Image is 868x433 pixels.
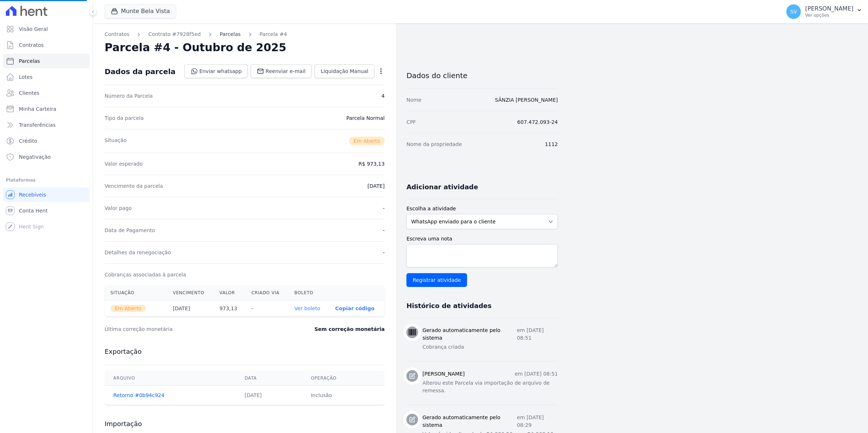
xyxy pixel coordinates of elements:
[289,286,329,300] th: Boleto
[19,89,39,97] span: Clientes
[105,420,385,428] h3: Importação
[295,305,320,311] a: Ver boleto
[780,1,868,22] button: SV [PERSON_NAME] Ver opções
[19,121,56,129] span: Transferências
[383,249,385,256] dd: -
[3,54,90,68] a: Parcelas
[495,97,558,103] a: SÂNZIA [PERSON_NAME]
[422,327,517,342] h3: Gerado automaticamente pelo sistema
[105,205,132,212] dt: Valor pago
[406,96,421,104] dt: Nome
[515,370,558,378] p: em [DATE] 08:51
[422,379,558,394] p: Alterou este Parcela via importação de arquivo de remessa.
[349,137,385,145] span: Em Aberto
[315,325,385,333] dd: Sem correção monetária
[517,327,558,342] p: em [DATE] 08:51
[105,92,153,100] dt: Número da Parcela
[105,271,186,278] dt: Cobranças associadas à parcela
[236,371,302,386] th: Data
[358,160,385,167] dd: R$ 973,13
[805,5,853,12] p: [PERSON_NAME]
[406,273,467,287] input: Registrar atividade
[383,227,385,234] dd: -
[6,176,87,185] div: Plataformas
[406,141,462,148] dt: Nome da propriedade
[3,102,90,116] a: Minha Carteira
[105,249,171,256] dt: Detalhes da renegociação
[105,325,270,333] dt: Última correção monetária
[406,205,558,213] label: Escolha a atividade
[517,414,558,429] p: em [DATE] 08:29
[214,300,246,317] th: 973,13
[220,31,241,38] a: Parcelas
[110,305,146,312] span: Em Aberto
[265,68,305,75] span: Reenviar e-mail
[167,300,214,317] th: [DATE]
[3,86,90,100] a: Clientes
[805,12,853,18] p: Ver opções
[406,235,558,243] label: Escreva uma nota
[422,343,558,351] p: Cobrança criada
[236,386,302,405] td: [DATE]
[105,41,286,54] h2: Parcela #4 - Outubro de 2025
[19,25,48,33] span: Visão Geral
[368,182,385,190] dd: [DATE]
[346,114,385,122] dd: Parcela Normal
[105,182,163,190] dt: Vencimento da parcela
[246,300,288,317] th: -
[105,67,175,76] div: Dados da parcela
[148,31,200,38] a: Contrato #7928f5ed
[383,205,385,212] dd: -
[302,386,385,405] td: Inclusão
[3,203,90,218] a: Conta Hent
[105,114,144,122] dt: Tipo da parcela
[3,118,90,132] a: Transferências
[19,41,44,49] span: Contratos
[184,64,248,78] a: Enviar whatsapp
[406,183,478,191] h3: Adicionar atividade
[19,153,51,161] span: Negativação
[302,371,385,386] th: Operação
[3,22,90,36] a: Visão Geral
[105,31,129,38] a: Contratos
[19,191,46,198] span: Recebíveis
[105,137,127,145] dt: Situação
[105,4,176,18] button: Munte Bela Vista
[422,414,517,429] h3: Gerado automaticamente pelo sistema
[167,286,214,300] th: Vencimento
[406,302,491,310] h3: Histórico de atividades
[105,31,385,38] nav: Breadcrumb
[19,57,40,65] span: Parcelas
[105,371,236,386] th: Arquivo
[19,105,56,113] span: Minha Carteira
[406,71,558,80] h3: Dados do cliente
[406,118,416,126] dt: CPF
[422,370,465,378] h3: [PERSON_NAME]
[3,134,90,148] a: Crédito
[246,286,288,300] th: Criado via
[3,38,90,52] a: Contratos
[790,9,797,14] span: SV
[3,187,90,202] a: Recebíveis
[321,68,368,75] span: Liquidação Manual
[335,305,374,311] button: Copiar código
[545,141,558,148] dd: 1112
[105,227,155,234] dt: Data de Pagamento
[105,286,167,300] th: Situação
[315,64,374,78] a: Liquidação Manual
[105,160,143,167] dt: Valor esperado
[19,73,33,81] span: Lotes
[3,150,90,164] a: Negativação
[260,31,287,38] a: Parcela #4
[214,286,246,300] th: Valor
[105,347,385,356] h3: Exportação
[381,92,385,100] dd: 4
[3,70,90,84] a: Lotes
[19,137,37,145] span: Crédito
[517,118,558,126] dd: 607.472.093-24
[19,207,48,214] span: Conta Hent
[113,392,165,398] a: Retorno #0b94c924
[251,64,312,78] a: Reenviar e-mail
